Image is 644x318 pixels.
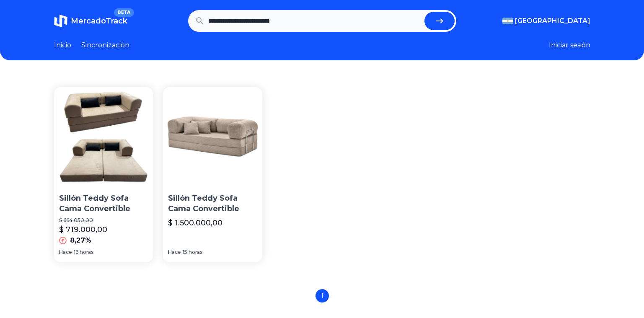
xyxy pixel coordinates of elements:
span: 16 horas [74,249,93,256]
span: Hace [168,249,181,256]
p: 8,27% [70,235,91,246]
button: [GEOGRAPHIC_DATA] [502,16,590,26]
p: Sillón Teddy Sofa Cama Convertible [168,193,257,214]
button: Iniciar sesión [549,40,590,50]
span: [GEOGRAPHIC_DATA] [515,16,590,26]
p: Sillón Teddy Sofa Cama Convertible [59,193,148,214]
span: 15 horas [183,249,202,256]
img: Sillón Teddy Sofa Cama Convertible [163,87,262,186]
p: $ 719.000,00 [59,224,107,235]
p: $ 1.500.000,00 [168,217,222,229]
a: Sillón Teddy Sofa Cama ConvertibleSillón Teddy Sofa Cama Convertible$ 664.050,00$ 719.000,008,27%... [54,87,153,262]
span: Hace [59,249,72,256]
img: MercadoTrack [54,14,67,28]
img: Argentina [502,18,513,24]
img: Sillón Teddy Sofa Cama Convertible [54,87,153,186]
span: MercadoTrack [71,16,127,26]
span: BETA [114,8,134,17]
a: Inicio [54,40,71,50]
a: Sincronización [81,40,129,50]
a: MercadoTrackBETA [54,14,127,28]
a: Sillón Teddy Sofa Cama ConvertibleSillón Teddy Sofa Cama Convertible$ 1.500.000,00Hace15 horas [163,87,262,262]
p: $ 664.050,00 [59,217,148,224]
